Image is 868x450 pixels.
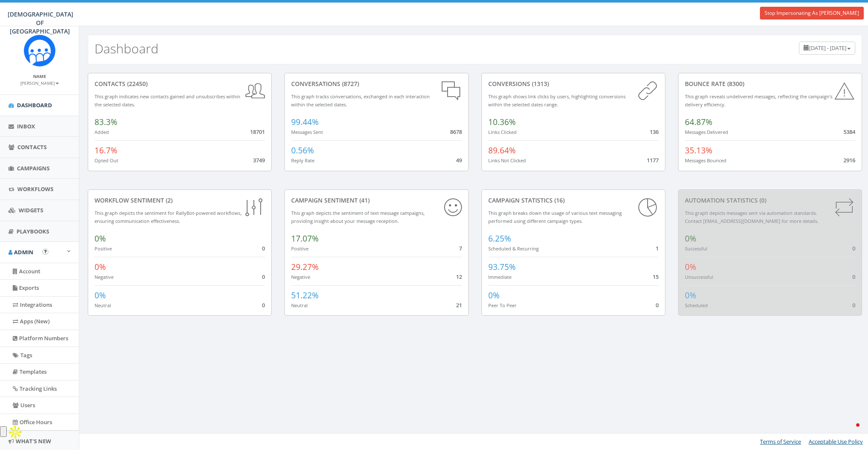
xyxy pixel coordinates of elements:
span: (1313) [530,80,549,88]
a: [PERSON_NAME] [20,79,59,86]
h2: Dashboard [95,42,159,56]
button: Open In-App Guide [42,249,48,255]
span: (22450) [125,80,147,88]
span: 29.27% [291,261,319,272]
span: 21 [456,301,462,309]
small: This graph breaks down the usage of various text messaging performed using different campaign types. [488,210,622,224]
small: Unsuccessful [685,274,713,280]
span: 10.36% [488,117,516,128]
span: (41) [358,196,370,204]
span: (8727) [340,80,359,88]
span: 93.75% [488,261,516,272]
span: Playbooks [17,228,49,235]
span: 16.7% [95,145,117,156]
small: [PERSON_NAME] [20,80,59,86]
small: Scheduled & Recurring [488,245,539,252]
span: 0 [656,301,659,309]
small: Positive [95,245,112,252]
span: (8300) [726,80,744,88]
a: Acceptable Use Policy [809,438,863,445]
small: Reply Rate [291,157,314,164]
span: 99.44% [291,117,319,128]
small: Scheduled [685,302,708,308]
span: 12 [456,273,462,281]
small: Neutral [291,302,308,308]
small: This graph indicates new contacts gained and unsubscribes within the selected dates. [95,93,240,108]
span: 0 [262,301,265,309]
span: 83.3% [95,117,117,128]
span: 0 [852,273,855,281]
span: 0% [488,290,500,301]
span: [DATE] - [DATE] [809,44,846,52]
span: 0% [685,290,696,301]
span: (2) [164,196,172,204]
span: 89.64% [488,145,516,156]
span: Inbox [17,122,35,130]
img: Apollo [7,424,24,441]
span: 3749 [253,156,265,164]
small: Added [95,129,109,135]
span: Widgets [19,206,43,214]
span: 0% [95,290,106,301]
span: 1 [656,244,659,252]
iframe: Intercom live chat [839,421,860,442]
div: Automation Statistics [685,196,855,205]
small: This graph depicts the sentiment of text message campaigns, providing insight about your message ... [291,210,425,224]
span: [DEMOGRAPHIC_DATA] OF [GEOGRAPHIC_DATA] [8,10,73,35]
span: 8678 [450,128,462,136]
span: Admin [14,248,33,256]
span: 6.25% [488,233,511,244]
small: Neutral [95,302,111,308]
small: Negative [291,274,310,280]
small: This graph shows link clicks by users, highlighting conversions within the selected dates range. [488,93,626,108]
span: 35.13% [685,145,712,156]
span: 0 [852,301,855,309]
span: 0% [95,261,106,272]
span: Contacts [17,143,47,151]
small: This graph depicts the sentiment for RallyBot-powered workflows, ensuring communication effective... [95,210,242,224]
small: Positive [291,245,309,252]
small: Links Clicked [488,129,517,135]
span: 0.56% [291,145,314,156]
span: 17.07% [291,233,319,244]
span: 64.87% [685,117,712,128]
small: Messages Sent [291,129,323,135]
span: Workflows [17,185,53,193]
div: Campaign Statistics [488,196,659,205]
span: 0 [262,273,265,281]
span: 0 [262,244,265,252]
small: This graph depicts messages sent via automation standards. Contact [EMAIL_ADDRESS][DOMAIN_NAME] f... [685,210,818,224]
a: Terms of Service [760,438,801,445]
small: Opted Out [95,157,118,164]
div: conversations [291,80,462,88]
small: This graph reveals undelivered messages, reflecting the campaign's delivery efficiency. [685,93,832,108]
div: Campaign Sentiment [291,196,462,205]
span: (16) [553,196,565,204]
small: This graph tracks conversations, exchanged in each interaction within the selected dates. [291,93,430,108]
img: Rally_Corp_Icon.png [24,35,56,67]
a: Stop Impersonating As [PERSON_NAME] [760,7,864,19]
div: Workflow Sentiment [95,196,265,205]
small: Negative [95,274,114,280]
div: Bounce Rate [685,80,855,88]
small: Messages Bounced [685,157,726,164]
span: (0) [758,196,766,204]
span: Campaigns [17,164,50,172]
span: 136 [650,128,659,136]
span: 0% [685,261,696,272]
span: 18701 [250,128,265,136]
span: 2916 [843,156,855,164]
span: 7 [459,244,462,252]
div: contacts [95,80,265,88]
span: 0% [95,233,106,244]
small: Links Not Clicked [488,157,526,164]
span: Dashboard [17,101,52,109]
span: 1177 [647,156,659,164]
span: 0% [685,233,696,244]
small: Name [33,73,46,79]
span: 51.22% [291,290,319,301]
span: 5384 [843,128,855,136]
span: What's New [16,437,51,445]
small: Successful [685,245,707,252]
small: Messages Delivered [685,129,728,135]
